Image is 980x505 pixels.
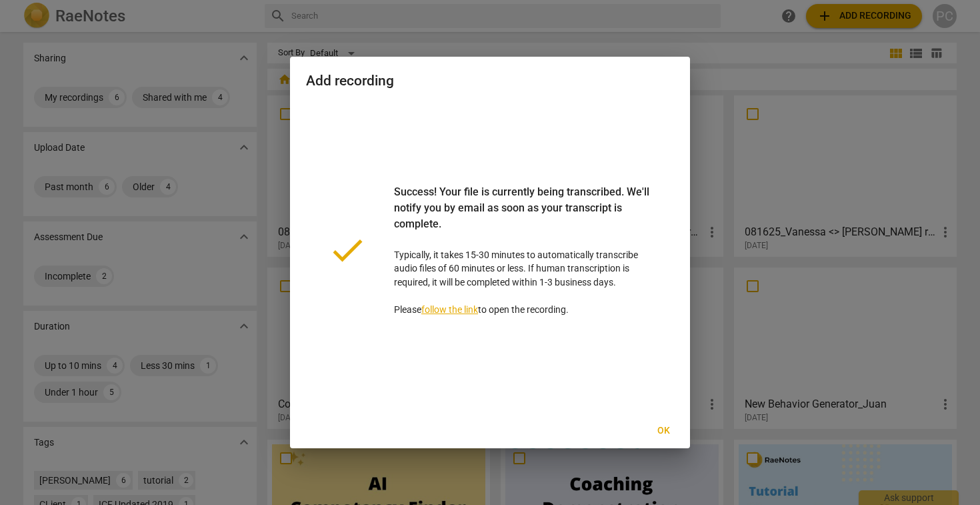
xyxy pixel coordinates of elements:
[327,230,367,270] span: done
[306,73,674,89] h2: Add recording
[394,184,653,248] div: Success! Your file is currently being transcribed. We'll notify you by email as soon as your tran...
[653,424,674,438] span: Ok
[421,304,478,315] a: follow the link
[642,419,685,443] button: Ok
[394,184,653,317] p: Typically, it takes 15-30 minutes to automatically transcribe audio files of 60 minutes or less. ...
